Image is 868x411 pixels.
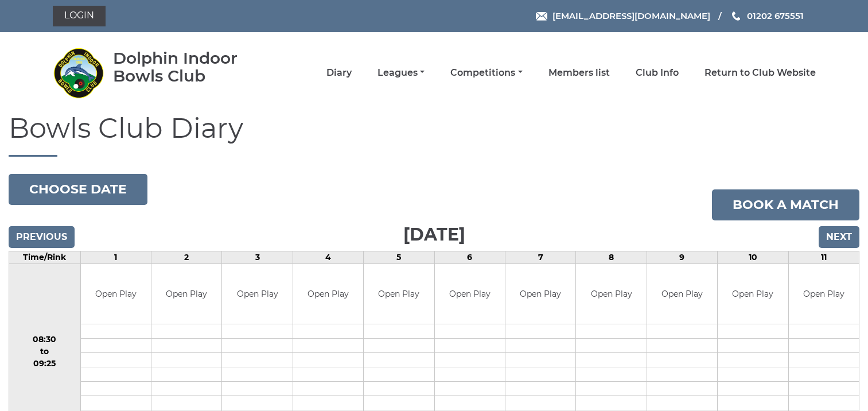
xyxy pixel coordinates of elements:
td: 8 [576,251,647,263]
h1: Bowls Club Diary [9,113,859,157]
a: Login [53,6,106,26]
td: 3 [222,251,293,263]
td: 4 [293,251,363,263]
a: Email [EMAIL_ADDRESS][DOMAIN_NAME] [536,9,710,22]
td: Open Play [505,264,575,324]
a: Book a match [712,189,859,220]
img: Email [536,12,547,21]
td: Open Play [647,264,717,324]
a: Phone us 01202 675551 [730,9,804,22]
a: Leagues [377,67,425,79]
input: Previous [9,226,75,248]
td: 10 [718,251,788,263]
div: Dolphin Indoor Bowls Club [113,49,271,85]
td: 5 [364,251,434,263]
td: Open Play [789,264,859,324]
a: Competitions [450,67,522,79]
img: Dolphin Indoor Bowls Club [53,47,104,99]
td: Time/Rink [9,251,81,263]
td: 11 [788,251,859,263]
td: 9 [647,251,717,263]
a: Return to Club Website [704,67,816,79]
td: 7 [505,251,575,263]
td: Open Play [81,264,151,324]
span: 01202 675551 [747,10,804,21]
td: Open Play [151,264,221,324]
td: Open Play [576,264,646,324]
span: [EMAIL_ADDRESS][DOMAIN_NAME] [552,10,710,21]
img: Phone us [732,11,740,21]
td: 6 [434,251,505,263]
button: Choose date [9,174,147,205]
td: Open Play [364,264,434,324]
a: Club Info [636,67,679,79]
a: Members list [548,67,610,79]
td: Open Play [293,264,363,324]
input: Next [819,226,859,248]
td: Open Play [435,264,505,324]
td: 2 [151,251,221,263]
td: Open Play [222,264,292,324]
td: Open Play [718,264,788,324]
a: Diary [326,67,352,79]
td: 1 [80,251,151,263]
